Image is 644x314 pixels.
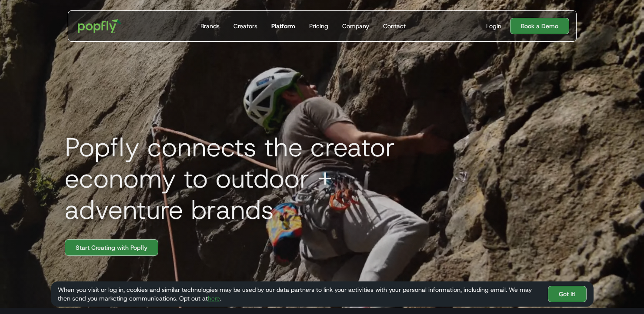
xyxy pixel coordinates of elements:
[58,132,449,225] h1: Popfly connects the creator economy to outdoor + adventure brands
[200,22,220,30] div: Brands
[65,239,158,256] a: Start Creating with Popfly
[383,22,406,30] div: Contact
[342,22,369,30] div: Company
[208,294,220,302] a: here
[380,11,409,41] a: Contact
[271,22,295,30] div: Platform
[197,11,223,41] a: Brands
[306,11,332,41] a: Pricing
[268,11,299,41] a: Platform
[339,11,373,41] a: Company
[483,22,505,30] a: Login
[230,11,261,41] a: Creators
[234,22,257,30] div: Creators
[309,22,328,30] div: Pricing
[58,285,541,303] div: When you visit or log in, cookies and similar technologies may be used by our data partners to li...
[548,286,587,302] a: Got It!
[72,13,128,39] a: home
[510,18,569,34] a: Book a Demo
[486,22,501,30] div: Login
